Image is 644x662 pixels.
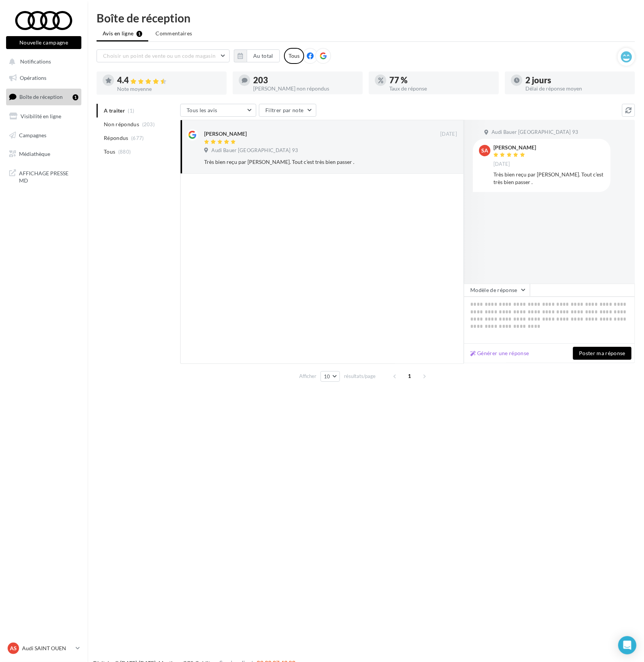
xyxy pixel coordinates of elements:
[344,373,376,380] span: résultats/page
[5,108,83,124] a: Visibilité en ligne
[573,347,631,360] button: Poster ma réponse
[234,49,280,62] button: Au total
[117,86,220,92] div: Note moyenne
[492,129,578,136] span: Audi Bauer [GEOGRAPHIC_DATA] 93
[6,641,81,656] a: AS Audi SAINT OUEN
[467,349,532,358] button: Générer une réponse
[5,89,83,105] a: Boîte de réception1
[320,371,340,382] button: 10
[142,121,155,127] span: (203)
[131,135,144,141] span: (677)
[204,130,247,138] div: [PERSON_NAME]
[97,49,230,62] button: Choisir un point de vente ou un code magasin
[259,104,316,117] button: Filtrer par note
[20,75,46,81] span: Opérations
[21,113,61,119] span: Visibilité en ligne
[19,132,46,138] span: Campagnes
[73,94,78,100] div: 1
[253,76,357,84] div: 203
[493,145,536,150] div: [PERSON_NAME]
[22,645,73,652] p: Audi SAINT OUEN
[20,59,51,65] span: Notifications
[187,107,217,113] span: Tous les avis
[247,49,280,62] button: Au total
[5,165,83,187] a: AFFICHAGE PRESSE MD
[117,76,220,85] div: 4.4
[10,645,17,652] span: AS
[204,158,408,166] div: Très bien reçu par [PERSON_NAME]. Tout c’est très bien passer .
[389,86,493,91] div: Taux de réponse
[19,151,50,157] span: Médiathèque
[19,168,78,184] span: AFFICHAGE PRESSE MD
[493,161,510,168] span: [DATE]
[103,52,216,59] span: Choisir un point de vente ou un code magasin
[5,70,83,86] a: Opérations
[481,147,488,154] span: SA
[525,86,629,91] div: Délai de réponse moyen
[253,86,357,91] div: [PERSON_NAME] non répondus
[104,134,128,142] span: Répondus
[97,12,635,24] div: Boîte de réception
[5,146,83,162] a: Médiathèque
[211,147,298,154] span: Audi Bauer [GEOGRAPHIC_DATA] 93
[464,284,530,297] button: Modèle de réponse
[324,373,330,379] span: 10
[284,48,304,64] div: Tous
[618,636,636,654] div: Open Intercom Messenger
[389,76,493,84] div: 77 %
[493,171,604,186] div: Très bien reçu par [PERSON_NAME]. Tout c’est très bien passer .
[19,94,63,100] span: Boîte de réception
[404,370,416,382] span: 1
[180,104,256,117] button: Tous les avis
[118,149,131,155] span: (880)
[155,30,192,37] span: Commentaires
[5,127,83,143] a: Campagnes
[6,36,81,49] button: Nouvelle campagne
[104,148,115,156] span: Tous
[440,131,457,138] span: [DATE]
[104,121,139,128] span: Non répondus
[299,373,316,380] span: Afficher
[525,76,629,84] div: 2 jours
